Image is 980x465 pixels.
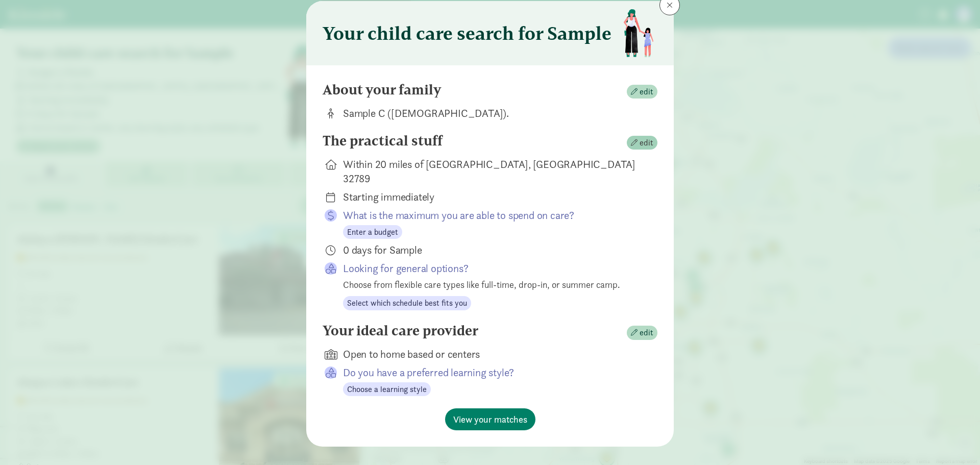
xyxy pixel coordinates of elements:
p: Looking for general options? [343,261,641,276]
span: Select which schedule best fits you [347,297,467,309]
div: Within 20 miles of [GEOGRAPHIC_DATA], [GEOGRAPHIC_DATA] 32789 [343,157,641,186]
div: Choose from flexible care types like full-time, drop-in, or summer camp. [343,278,641,291]
span: edit [640,327,653,339]
span: edit [640,86,653,98]
span: Enter a budget [347,226,398,238]
h4: Your ideal care provider [323,323,478,339]
button: View your matches [445,408,535,430]
button: edit [627,85,657,99]
div: Open to home based or centers [343,347,641,361]
h3: Your child care search for Sample [323,23,611,43]
span: edit [640,137,653,149]
span: Choose a learning style [347,383,427,396]
div: Starting immediately [343,190,641,204]
div: Sample C ([DEMOGRAPHIC_DATA]). [343,106,641,120]
p: What is the maximum you are able to spend on care? [343,208,641,223]
button: edit [627,326,657,340]
button: Enter a budget [343,225,402,239]
button: Select which schedule best fits you [343,296,471,310]
div: 0 days for Sample [343,243,641,257]
button: edit [627,136,657,150]
h4: About your family [323,82,442,98]
p: Do you have a preferred learning style? [343,365,641,380]
h4: The practical stuff [323,133,443,149]
span: View your matches [453,412,527,426]
button: Choose a learning style [343,382,431,397]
